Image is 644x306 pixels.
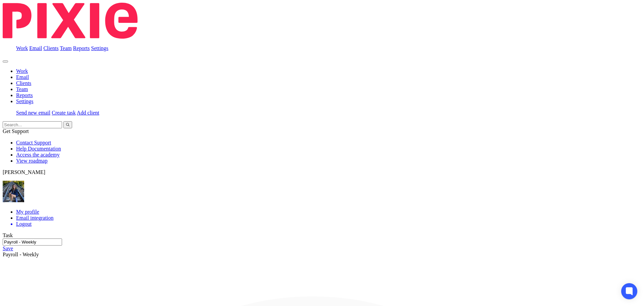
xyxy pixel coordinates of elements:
button: Search [63,121,72,128]
span: Logout [16,221,32,227]
img: Pixie [3,3,138,39]
a: Add client [77,110,99,116]
a: Access the academy [16,152,60,158]
a: Team [16,86,28,92]
a: Settings [16,98,34,104]
label: Task [3,232,13,238]
a: Work [16,45,28,51]
a: Email [16,74,29,80]
p: [PERSON_NAME] [3,169,641,175]
a: Work [16,68,28,74]
span: Get Support [3,128,29,134]
div: Payroll - Weekly [3,238,641,258]
input: Search [3,121,62,128]
a: My profile [16,209,39,215]
a: Create task [52,110,76,116]
a: Clients [43,45,58,51]
a: Save [3,246,13,251]
a: Email [29,45,42,51]
a: Logout [16,221,641,227]
a: Send new email [16,110,50,116]
a: View roadmap [16,158,48,164]
a: Team [60,45,71,51]
img: 20210918_184149%20(2).jpg [3,181,24,202]
a: Contact Support [16,140,51,145]
a: Clients [16,80,31,86]
a: Help Documentation [16,146,61,151]
div: Payroll - Weekly [3,252,641,258]
a: Email integration [16,215,54,221]
a: Settings [91,45,109,51]
a: Reports [16,92,33,98]
a: Reports [73,45,90,51]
